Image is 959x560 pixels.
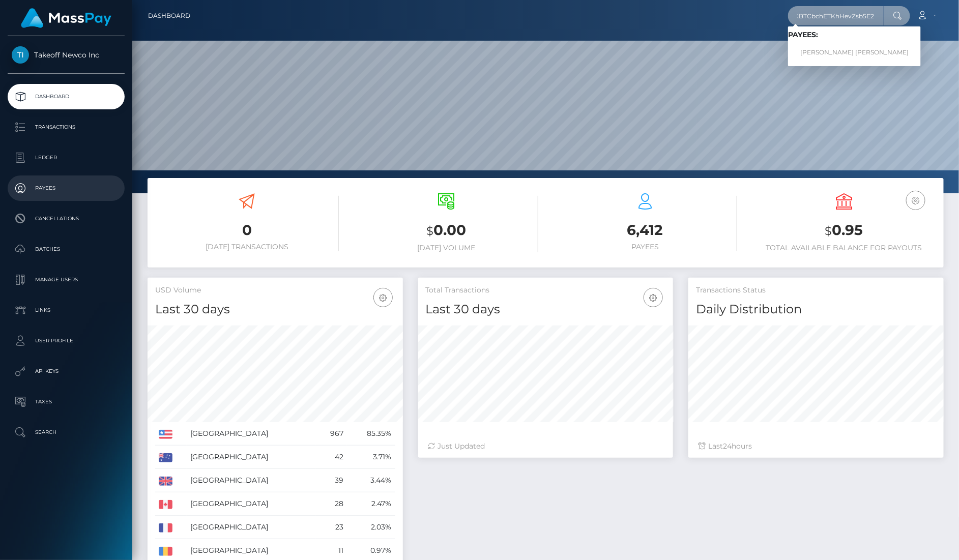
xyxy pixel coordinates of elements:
h3: 0 [155,220,339,240]
h3: 0.00 [354,220,538,241]
td: 23 [316,516,347,539]
img: RO.png [159,547,172,556]
a: Ledger [8,145,125,170]
td: [GEOGRAPHIC_DATA] [187,422,316,446]
a: User Profile [8,328,125,353]
td: [GEOGRAPHIC_DATA] [187,469,316,492]
a: Cancellations [8,206,125,231]
img: US.png [159,430,172,439]
p: Dashboard [12,89,121,104]
img: AU.png [159,453,172,462]
a: Payees [8,175,125,201]
h5: USD Volume [155,285,395,296]
h6: Total Available Balance for Payouts [752,244,936,252]
span: 24 [723,441,732,451]
p: Transactions [12,120,121,135]
td: 85.35% [347,422,395,446]
input: Search... [788,6,884,25]
td: 42 [316,446,347,469]
img: GB.png [159,477,172,486]
td: [GEOGRAPHIC_DATA] [187,492,316,516]
td: 28 [316,492,347,516]
a: Transactions [8,114,125,140]
a: Taxes [8,389,125,415]
a: Manage Users [8,267,125,292]
h4: Last 30 days [155,301,395,318]
h6: Payees: [788,31,921,39]
img: FR.png [159,523,172,533]
h5: Transactions Status [696,285,936,296]
h6: Payees [554,243,737,251]
small: $ [426,224,433,238]
img: MassPay Logo [21,8,111,28]
p: Cancellations [12,211,121,226]
span: Takeoff Newco Inc [8,50,125,60]
h5: Total Transactions [426,285,666,296]
td: [GEOGRAPHIC_DATA] [187,446,316,469]
a: Dashboard [148,5,190,26]
img: Takeoff Newco Inc [12,46,29,64]
p: Search [12,425,121,440]
td: 967 [316,422,347,446]
h6: [DATE] Volume [354,244,538,252]
a: Links [8,298,125,323]
td: 2.03% [347,516,395,539]
h3: 0.95 [752,220,936,241]
p: API Keys [12,364,121,379]
div: Just Updated [428,441,663,452]
h6: [DATE] Transactions [155,243,339,251]
td: [GEOGRAPHIC_DATA] [187,516,316,539]
p: Taxes [12,394,121,409]
h3: 6,412 [554,220,737,240]
p: User Profile [12,333,121,348]
img: CA.png [159,500,172,509]
h4: Last 30 days [426,301,666,318]
td: 39 [316,469,347,492]
h4: Daily Distribution [696,301,936,318]
p: Manage Users [12,272,121,287]
a: Batches [8,237,125,262]
td: 3.44% [347,469,395,492]
a: Dashboard [8,84,125,109]
p: Batches [12,242,121,257]
div: Last hours [699,441,934,452]
p: Payees [12,181,121,196]
p: Links [12,303,121,318]
a: API Keys [8,359,125,384]
a: [PERSON_NAME] [PERSON_NAME] [788,43,921,62]
small: $ [825,224,832,238]
td: 3.71% [347,446,395,469]
a: Search [8,420,125,445]
p: Ledger [12,150,121,165]
td: 2.47% [347,492,395,516]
